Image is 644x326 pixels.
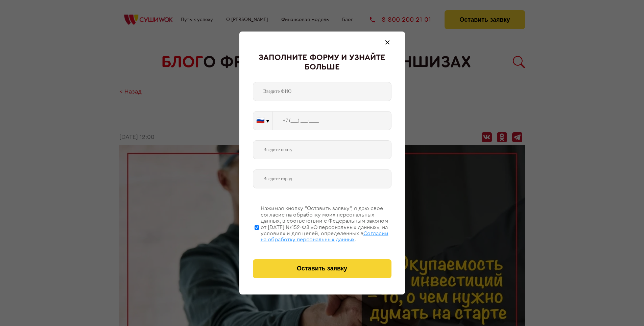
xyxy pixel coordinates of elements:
[253,53,391,72] div: Заполните форму и узнайте больше
[253,82,391,101] input: Введите ФИО
[261,231,388,242] span: Согласии на обработку персональных данных
[253,140,391,159] input: Введите почту
[253,111,272,130] button: 🇷🇺
[261,205,391,243] div: Нажимая кнопку “Оставить заявку”, я даю свое согласие на обработку моих персональных данных, в со...
[253,169,391,188] input: Введите город
[273,111,391,130] input: +7 (___) ___-____
[253,259,391,278] button: Оставить заявку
